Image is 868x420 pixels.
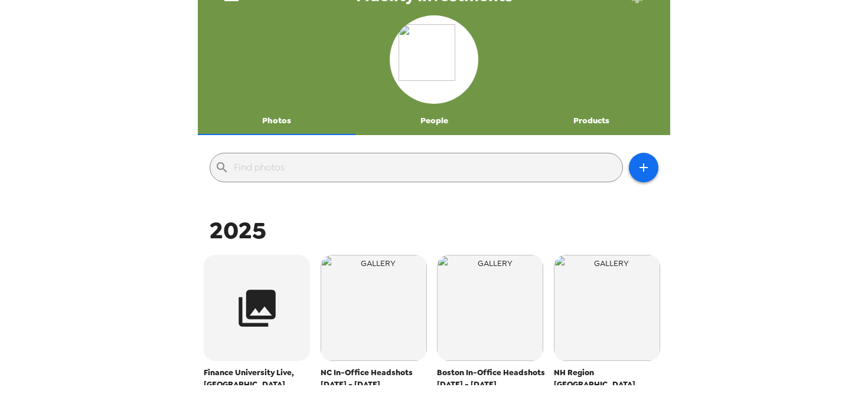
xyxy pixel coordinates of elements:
[321,255,427,361] img: gallery
[437,255,543,361] img: gallery
[437,367,548,391] span: Boston In-Office Headshots [DATE] - [DATE]
[399,24,469,95] img: org logo
[554,367,665,391] span: NH Region [GEOGRAPHIC_DATA]
[321,367,432,391] span: NC In-Office Headshots [DATE] - [DATE]
[513,107,670,135] button: Products
[204,367,315,402] span: Finance University Live, [GEOGRAPHIC_DATA], [GEOGRAPHIC_DATA] [DATE]
[210,215,266,246] span: 2025
[198,107,355,135] button: Photos
[554,255,660,361] img: gallery
[234,158,618,177] input: Find photos
[355,107,513,135] button: People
